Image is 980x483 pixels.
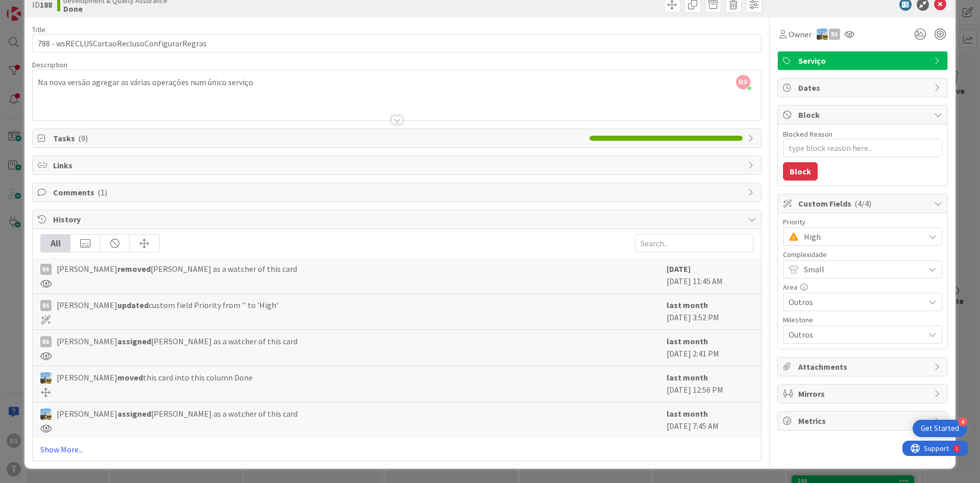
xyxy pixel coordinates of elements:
div: [DATE] 2:41 PM [667,335,753,361]
div: BS [829,29,840,40]
span: Metrics [798,415,929,427]
span: High [804,230,919,244]
b: last month [667,409,708,419]
span: Dates [798,82,929,94]
img: DG [40,409,52,420]
span: [PERSON_NAME] [PERSON_NAME] as a watcher of this card [57,408,298,420]
b: last month [667,372,708,383]
p: Na nova versão agregar as várias operações num único serviço [38,77,756,88]
div: BS [40,264,52,275]
b: assigned [117,409,151,419]
span: Attachments [798,361,929,373]
b: last month [667,300,708,310]
span: [PERSON_NAME] this card into this column Done [57,371,253,384]
div: 4 [958,417,967,426]
b: last month [667,336,708,346]
span: Comments [53,186,743,198]
span: Custom Fields [798,197,929,210]
span: [PERSON_NAME] custom field Priority from '' to 'High' [57,299,278,311]
div: [DATE] 7:45 AM [667,408,753,433]
span: ( 4/4 ) [854,198,871,209]
div: Get Started [921,423,959,434]
span: Owner [789,28,812,40]
label: Title [32,25,45,34]
label: Blocked Reason [783,130,832,139]
div: [DATE] 11:45 AM [667,263,753,288]
span: [PERSON_NAME] [PERSON_NAME] as a watcher of this card [57,335,298,347]
img: DG [40,372,52,384]
b: Done [63,5,167,13]
a: Show More... [40,443,753,455]
span: Serviço [798,55,929,67]
span: ( 9 ) [78,133,88,143]
div: Complexidade [783,251,942,258]
button: Block [783,162,818,181]
input: type card name here... [32,34,762,53]
b: updated [117,300,149,310]
span: Outros [789,327,919,342]
span: Tasks [53,132,584,144]
span: Support [21,2,46,14]
img: DG [817,29,828,40]
span: Block [798,109,929,121]
span: Links [53,159,743,171]
span: Outros [789,295,919,309]
b: removed [117,264,151,274]
span: Mirrors [798,388,929,400]
div: Open Get Started checklist, remaining modules: 4 [913,420,967,437]
div: BS [40,300,52,311]
b: assigned [117,336,151,346]
div: [DATE] 3:52 PM [667,299,753,324]
div: 1 [53,4,56,12]
div: Area [783,284,942,291]
b: moved [117,372,143,383]
div: Milestone [783,316,942,323]
span: [PERSON_NAME] [PERSON_NAME] as a watcher of this card [57,263,297,275]
div: [DATE] 12:56 PM [667,371,753,397]
span: ( 1 ) [97,187,107,197]
div: BS [40,336,52,347]
span: BS [736,75,750,89]
input: Search... [635,234,753,252]
div: Priority [783,218,942,225]
span: Description [32,60,67,69]
div: All [41,235,70,252]
span: Small [804,262,919,276]
b: [DATE] [667,264,691,274]
span: History [53,213,743,225]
